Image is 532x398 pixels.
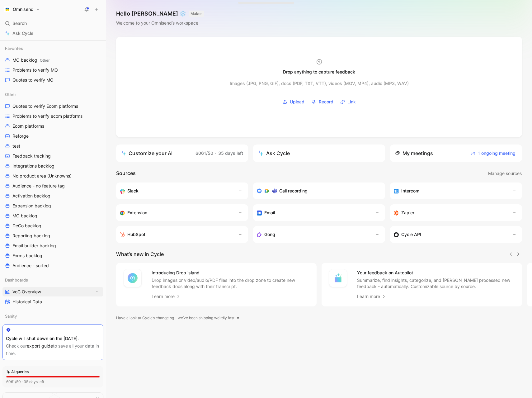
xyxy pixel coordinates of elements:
[218,150,243,156] span: 35 days left
[2,90,103,99] div: Other
[2,131,103,141] a: Reforge
[6,379,44,385] div: 6061/50 · 35 days left
[12,57,49,64] span: MO backlog
[279,187,308,195] h3: Call recording
[2,311,103,321] div: Sanity
[5,313,17,319] span: Sanity
[12,243,56,249] span: Email builder backlog
[116,250,164,258] h2: What’s new in Cycle
[120,187,232,195] div: Sync your customers, send feedback and get updates in Slack
[2,287,103,296] a: VoC OverviewView actions
[2,275,103,306] div: DashboardsVoC OverviewView actionsHistorical Data
[2,171,103,181] a: No product area (Unknowns)
[2,102,103,111] a: Quotes to verify Ecom platforms
[189,11,204,17] button: MAKER
[127,187,139,195] h3: Slack
[27,343,53,348] a: export guide
[116,145,248,162] a: Customize your AI6061/50·35 days left
[12,77,54,83] span: Quotes to verify MO
[12,113,82,119] span: Problems to verify ecom platforms
[95,289,101,295] button: View actions
[401,187,419,195] h3: Intercom
[357,293,386,300] a: Learn more
[116,315,239,321] a: Have a look at Cycle’s changelog – we’ve been shipping weirdly fast
[290,98,304,106] span: Upload
[12,103,78,109] span: Quotes to verify Ecom platforms
[121,149,172,157] div: Customize your AI
[6,342,100,357] div: Check our to save all your data in time.
[2,55,103,65] a: MO backlogOther
[2,261,103,270] a: Audience - sorted
[257,187,376,195] div: Record & transcribe meetings from Zoom, Meet & Teams.
[12,203,51,209] span: Expansion backlog
[127,231,145,238] h3: HubSpot
[127,209,147,216] h3: Extension
[401,209,414,216] h3: Zapier
[2,19,103,28] div: Search
[12,20,27,27] span: Search
[12,289,41,295] span: VoC Overview
[257,231,369,238] div: Capture feedback from your incoming calls
[152,293,181,300] a: Learn more
[338,97,358,107] button: Link
[12,263,49,269] span: Audience - sorted
[2,231,103,240] a: Reporting backlog
[309,97,336,107] button: Record
[6,335,100,342] div: Cycle will shut down on the [DATE].
[6,369,29,375] div: AI queries
[195,150,213,156] span: 6061/50
[12,173,72,179] span: No product area (Unknowns)
[2,65,103,75] a: Problems to verify MO
[2,241,103,250] a: Email builder backlog
[280,97,307,107] button: Upload
[2,121,103,131] a: Ecom platforms
[395,149,433,157] div: My meetings
[116,10,204,17] h1: Hello [PERSON_NAME] ❄️
[2,90,103,270] div: OtherQuotes to verify Ecom platformsProblems to verify ecom platformsEcom platformsReforgetestFee...
[470,149,516,157] span: 1 ongoing meeting
[12,183,65,189] span: Audience - no feature tag
[12,133,29,139] span: Reforge
[12,193,50,199] span: Activation backlog
[2,151,103,161] a: Feedback tracking
[2,111,103,121] a: Problems to verify ecom platforms
[357,277,515,290] p: Summarize, find insights, categorize, and [PERSON_NAME] processed new feedback - automatically. C...
[2,29,103,38] a: Ask Cycle
[2,221,103,230] a: DeCo backlog
[2,191,103,201] a: Activation backlog
[2,75,103,85] a: Quotes to verify MO
[2,275,103,285] div: Dashboards
[257,209,369,216] div: Forward emails to your feedback inbox
[264,231,275,238] h3: Gong
[12,253,42,259] span: Forms backlog
[152,269,309,277] h4: Introducing Drop island
[40,58,49,63] span: Other
[401,231,421,238] h3: Cycle API
[2,141,103,151] a: test
[347,98,356,106] span: Link
[120,209,232,216] div: Capture feedback from anywhere on the web
[394,209,506,216] div: Capture feedback from thousands of sources with Zapier (survey results, recordings, sheets, etc).
[258,149,290,157] div: Ask Cycle
[488,169,522,178] button: Manage sources
[264,209,275,216] h3: Email
[394,231,506,238] div: Sync customers & send feedback from custom sources. Get inspired by our favorite use case
[319,98,333,106] span: Record
[283,68,355,76] div: Drop anything to capture feedback
[357,269,515,277] h4: Your feedback on Autopilot
[4,6,10,12] img: Omnisend
[12,153,51,159] span: Feedback tracking
[2,297,103,306] a: Historical Data
[12,67,58,73] span: Problems to verify MO
[152,277,309,290] p: Drop images or video/audio/PDF files into the drop zone to create new feedback docs along with th...
[469,148,517,158] button: 1 ongoing meeting
[12,143,20,149] span: test
[13,7,34,12] h1: Omnisend
[12,299,42,305] span: Historical Data
[2,201,103,211] a: Expansion backlog
[215,150,216,156] span: ·
[12,123,44,129] span: Ecom platforms
[2,44,103,53] div: Favorites
[2,251,103,260] a: Forms backlog
[12,223,41,229] span: DeCo backlog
